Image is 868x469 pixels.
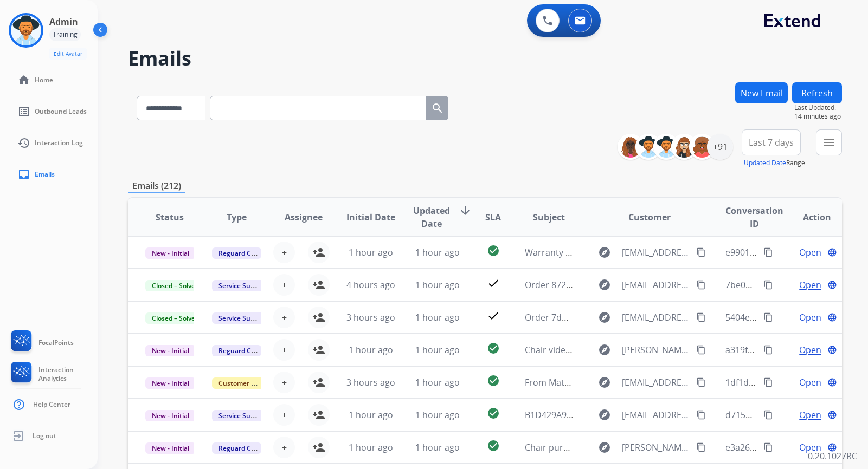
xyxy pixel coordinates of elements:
[749,140,794,145] span: Last 7 days
[273,307,295,328] button: +
[827,280,837,290] mat-icon: language
[763,377,773,387] mat-icon: content_copy
[349,409,393,421] span: 1 hour ago
[622,408,690,421] span: [EMAIL_ADDRESS][DOMAIN_NAME]
[415,441,460,453] span: 1 hour ago
[822,136,835,149] mat-icon: menu
[273,404,295,426] button: +
[415,376,460,388] span: 1 hour ago
[11,15,41,45] img: avatar
[808,450,857,463] p: 0.20.1027RC
[622,441,690,454] span: [PERSON_NAME][EMAIL_ADDRESS][PERSON_NAME][DOMAIN_NAME]
[285,211,323,224] span: Assignee
[9,362,98,387] a: Interaction Analytics
[827,247,837,257] mat-icon: language
[273,339,295,361] button: +
[827,345,837,355] mat-icon: language
[799,311,821,324] span: Open
[487,407,500,420] mat-icon: check_circle
[128,48,842,69] h2: Emails
[487,244,500,257] mat-icon: check_circle
[794,103,842,112] span: Last Updated:
[17,74,30,87] mat-icon: home
[725,204,783,230] span: Conversation ID
[827,442,837,452] mat-icon: language
[696,312,706,322] mat-icon: content_copy
[145,280,205,291] span: Closed – Solved
[212,377,282,389] span: Customer Support
[598,408,611,421] mat-icon: explore
[282,246,287,259] span: +
[415,246,460,258] span: 1 hour ago
[696,442,706,452] mat-icon: content_copy
[775,198,842,236] th: Action
[145,442,196,454] span: New - Initial
[312,246,325,259] mat-icon: person_add
[156,211,184,224] span: Status
[145,377,196,389] span: New - Initial
[9,330,74,355] a: FocalPoints
[145,345,196,356] span: New - Initial
[799,376,821,389] span: Open
[763,442,773,452] mat-icon: content_copy
[598,311,611,324] mat-icon: explore
[312,343,325,356] mat-icon: person_add
[735,82,788,103] button: New Email
[346,311,395,323] span: 3 hours ago
[799,278,821,291] span: Open
[415,311,460,323] span: 1 hour ago
[696,377,706,387] mat-icon: content_copy
[827,377,837,387] mat-icon: language
[145,247,196,259] span: New - Initial
[17,136,30,149] mat-icon: history
[744,158,805,167] span: Range
[212,280,274,291] span: Service Support
[525,409,706,421] span: B1D429A9F98C- REQUESTING RETURN LABEL
[145,312,205,324] span: Closed – Solved
[282,343,287,356] span: +
[413,204,450,230] span: Updated Date
[744,159,786,167] button: Updated Date
[533,211,565,224] span: Subject
[212,345,261,356] span: Reguard CS
[628,211,671,224] span: Customer
[696,280,706,290] mat-icon: content_copy
[212,442,261,454] span: Reguard CS
[33,400,70,409] span: Help Center
[282,408,287,421] span: +
[49,15,78,28] h3: Admin
[487,309,500,322] mat-icon: check
[794,112,842,121] span: 14 minutes ago
[145,410,196,421] span: New - Initial
[485,211,501,224] span: SLA
[282,311,287,324] span: +
[282,376,287,389] span: +
[525,441,612,453] span: Chair purchase info 3
[799,441,821,454] span: Open
[763,312,773,322] mat-icon: content_copy
[763,280,773,290] mat-icon: content_copy
[707,134,733,160] div: +91
[227,211,247,224] span: Type
[312,376,325,389] mat-icon: person_add
[487,439,500,452] mat-icon: check_circle
[459,204,472,217] mat-icon: arrow_downward
[799,246,821,259] span: Open
[598,441,611,454] mat-icon: explore
[598,376,611,389] mat-icon: explore
[622,278,690,291] span: [EMAIL_ADDRESS][DOMAIN_NAME]
[17,168,30,181] mat-icon: inbox
[49,28,81,41] div: Training
[415,279,460,291] span: 1 hour ago
[273,274,295,296] button: +
[598,246,611,259] mat-icon: explore
[525,246,592,258] span: Warranty Repair
[763,247,773,257] mat-icon: content_copy
[35,76,53,84] span: Home
[598,343,611,356] mat-icon: explore
[273,242,295,263] button: +
[35,170,55,179] span: Emails
[35,139,83,147] span: Interaction Log
[273,372,295,393] button: +
[282,278,287,291] span: +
